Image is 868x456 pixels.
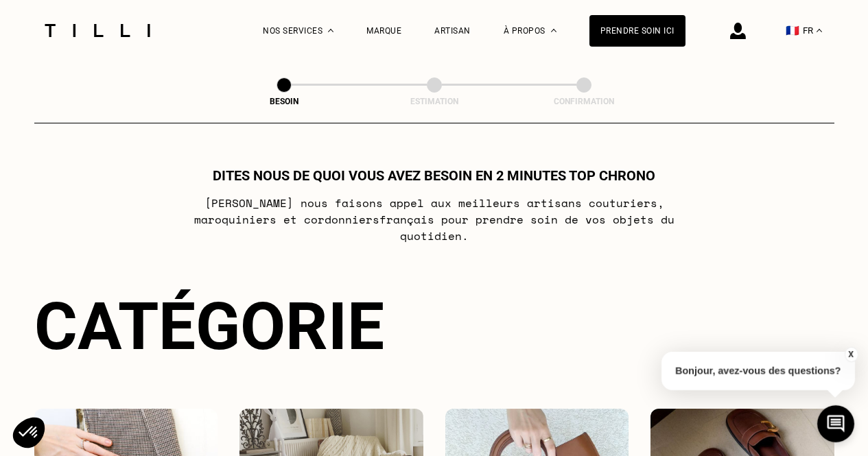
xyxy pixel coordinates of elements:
img: Menu déroulant [328,29,333,32]
button: X [844,347,858,362]
div: Confirmation [515,97,653,106]
img: icône connexion [730,23,746,39]
div: Catégorie [34,288,834,365]
p: [PERSON_NAME] nous faisons appel aux meilleurs artisans couturiers , maroquiniers et cordonniers ... [162,195,706,244]
p: Bonjour, avez-vous des questions? [661,352,855,390]
img: Logo du service de couturière Tilli [40,24,155,37]
a: Prendre soin ici [589,15,685,47]
span: 🇫🇷 [786,24,799,37]
h1: Dites nous de quoi vous avez besoin en 2 minutes top chrono [213,167,655,184]
a: Artisan [434,26,471,36]
a: Marque [366,26,401,36]
img: menu déroulant [817,29,822,32]
div: Besoin [215,97,353,106]
div: Estimation [366,97,503,106]
img: Menu déroulant à propos [551,29,556,32]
